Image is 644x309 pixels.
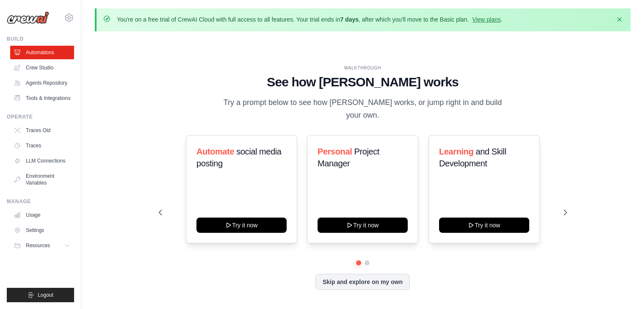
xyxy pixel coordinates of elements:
span: and Skill Development [439,147,506,168]
div: Operate [7,113,74,120]
a: Traces Old [10,124,74,137]
button: Try it now [439,218,529,233]
span: Logout [38,292,53,298]
a: Crew Studio [10,61,74,74]
span: Project Manager [318,147,379,168]
div: Manage [7,198,74,205]
button: Try it now [196,218,287,233]
a: Settings [10,223,74,237]
button: Logout [7,288,74,302]
p: You're on a free trial of CrewAI Cloud with full access to all features. Your trial ends in , aft... [117,15,503,24]
a: View plans [472,16,500,23]
p: Try a prompt below to see how [PERSON_NAME] works, or jump right in and build your own. [221,97,505,121]
span: Automate [196,147,234,156]
iframe: Chat Widget [602,268,644,309]
div: Build [7,36,74,42]
a: Usage [10,208,74,222]
a: Traces [10,139,74,152]
span: social media posting [196,147,282,168]
a: Automations [10,46,74,59]
button: Try it now [318,218,408,233]
a: LLM Connections [10,154,74,168]
span: Learning [439,147,473,156]
a: Agents Repository [10,76,74,90]
a: Environment Variables [10,169,74,190]
span: Personal [318,147,352,156]
span: Resources [26,242,50,249]
strong: 7 days [340,16,359,23]
img: Logo [7,11,49,24]
a: Tools & Integrations [10,91,74,105]
div: WALKTHROUGH [159,65,567,71]
button: Resources [10,239,74,252]
button: Skip and explore on my own [315,274,410,290]
h1: See how [PERSON_NAME] works [159,74,567,90]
